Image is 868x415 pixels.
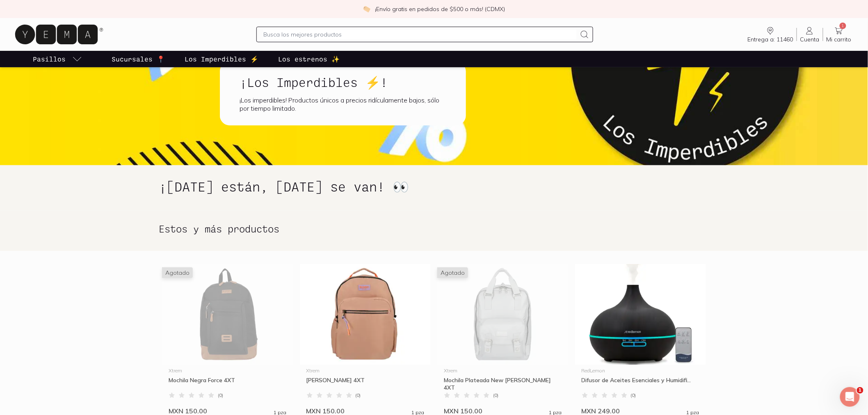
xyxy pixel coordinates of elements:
img: check [363,5,370,13]
a: Cuenta [797,26,823,43]
span: 1 [840,23,846,29]
a: Entrega a: 11460 [745,26,797,43]
span: 1 [857,387,863,394]
span: 1 pza [549,410,562,415]
h2: Estos y más productos [159,223,709,234]
img: Mochila Plateada New Briz 4XT [437,264,569,365]
p: Los Imperdibles ⚡️ [185,54,258,64]
div: Xtrem [169,368,287,373]
div: [PERSON_NAME] 4XT [306,376,425,391]
img: Mochila Negra Force 4XT [162,264,293,365]
a: ¡Los Imperdibles ⚡!¡Los imperdibles! Productos únicos a precios ridículamente bajos, sólo por tie... [220,62,492,125]
div: Mochila Negra Force 4XT [169,376,287,391]
h1: ¡[DATE] están, [DATE] se van! 👀 [159,178,709,194]
h1: ¡Los Imperdibles ⚡! [240,75,446,89]
div: Xtrem [444,368,562,373]
a: Mochila Plateada New Briz 4XTAgotadoXtremMochila Plateada New [PERSON_NAME] 4XT(0)MXN 150.001 pza [437,264,569,415]
span: MXN 249.00 [582,407,620,415]
span: ( 0 ) [493,393,498,398]
span: ( 0 ) [218,393,223,398]
iframe: Intercom live chat [840,387,860,407]
div: ¡Los imperdibles! Productos únicos a precios ridículamente bajos, sólo por tiempo limitado. [240,96,446,112]
div: Xtrem [306,368,425,373]
p: Pasillos [33,54,66,64]
span: MXN 150.00 [306,407,345,415]
a: Los estrenos ✨ [276,51,341,67]
div: Mochila Plateada New [PERSON_NAME] 4XT [444,376,562,391]
div: Difusor de Aceites Esenciales y Humidifi... [582,376,700,391]
span: MXN 150.00 [169,407,207,415]
a: 1Mi carrito [823,26,855,43]
span: Mi carrito [827,36,852,43]
img: Mochila Rosa Mariland 4XT [300,264,431,365]
a: Mochila Negra Force 4XTAgotadoXtremMochila Negra Force 4XT(0)MXN 150.001 pza [162,264,293,415]
img: Difusor de Aceites Esenciales y Humidificador [575,264,706,365]
div: RedLemon [582,368,700,373]
span: ( 0 ) [631,393,636,398]
a: Mochila Rosa Mariland 4XTXtrem[PERSON_NAME] 4XT(0)MXN 150.001 pza [300,264,431,415]
p: Los estrenos ✨ [278,54,340,64]
span: Cuenta [800,36,820,43]
a: Sucursales 📍 [110,51,167,67]
span: MXN 150.00 [444,407,482,415]
input: Busca los mejores productos [263,30,576,39]
span: Entrega a: 11460 [748,36,793,43]
span: Agotado [437,267,468,278]
span: 1 pza [687,410,699,415]
span: Agotado [162,267,193,278]
a: Los Imperdibles ⚡️ [183,51,260,67]
a: pasillo-todos-link [31,51,84,67]
span: 1 pza [411,410,424,415]
span: ( 0 ) [356,393,361,398]
p: Sucursales 📍 [112,54,165,64]
span: 1 pza [274,410,287,415]
a: Difusor de Aceites Esenciales y HumidificadorRedLemonDifusor de Aceites Esenciales y Humidifi...(... [575,264,706,415]
p: ¡Envío gratis en pedidos de $500 o más! (CDMX) [375,5,505,13]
